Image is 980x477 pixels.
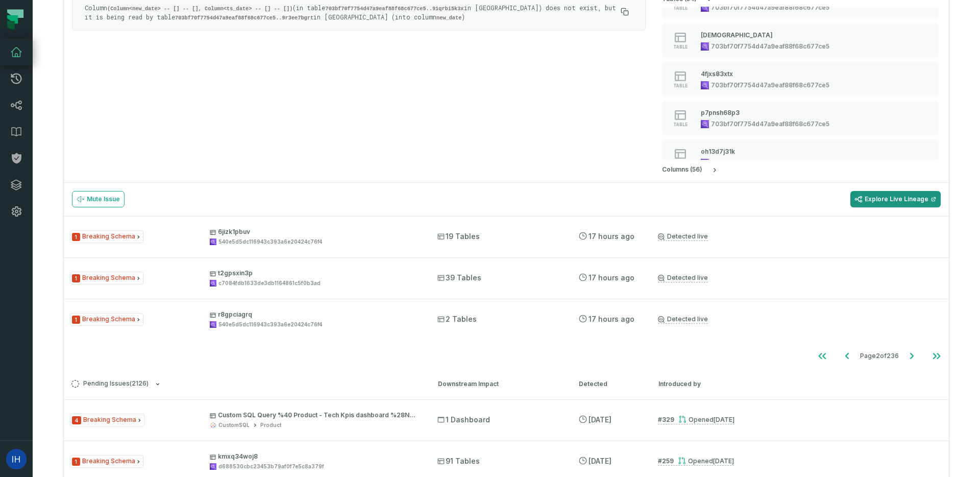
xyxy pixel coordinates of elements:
div: Detected [579,379,640,389]
button: Go to first page [810,346,835,366]
a: Detected live [658,274,708,282]
span: table [673,83,688,88]
img: avatar of Ido Horowitz [6,449,27,469]
button: table703bf70f7754d47a9eaf88f68c677ce5 [662,62,939,97]
div: oh13d7j31k [701,148,735,155]
div: 703bf70f7754d47a9eaf88f68c677ce5 [711,120,829,128]
div: 703bf70f7754d47a9eaf88f68c677ce5 [711,4,829,12]
div: CustomSQL [218,421,250,429]
nav: pagination [64,346,949,366]
button: table703bf70f7754d47a9eaf88f68c677ce5 [662,23,939,58]
p: t2gpsxin3p [210,269,419,277]
span: Severity [72,316,80,324]
span: table [673,6,688,11]
span: Issue Type [70,272,143,284]
relative-time: Aug 31, 2025, 4:31 PM GMT+3 [589,273,634,282]
span: Severity [72,416,81,424]
span: Issue Type [70,455,143,468]
p: Column (in table in [GEOGRAPHIC_DATA]) does not exist, but it is being read by table in [GEOGRAPH... [85,4,617,22]
relative-time: Aug 31, 2025, 12:31 PM GMT+3 [589,415,611,424]
button: Go to last page [924,346,949,366]
a: #259Opened[DATE] 11:41:31 AM [658,457,734,466]
span: 2 Tables [437,314,477,324]
button: table703bf70f7754d47a9eaf88f68c677ce5 [662,101,939,135]
div: Downstream Impact [438,379,560,389]
div: 540e5d5dc116943c393a6e20424c76f4 [218,321,322,328]
div: Introduced by [658,379,750,389]
span: 1 Dashboard [437,415,490,425]
div: p7pnsh68p3 [701,109,740,116]
div: 703bf70f7754d47a9eaf88f68c677ce5 [711,159,829,167]
button: Go to next page [899,346,924,366]
p: 6jizk1pbuv [210,228,419,236]
p: r8gpciagrq [210,311,419,319]
div: d688530cbc23453b79af0f7e5c8a379f [218,463,324,470]
a: Detected live [658,232,708,241]
relative-time: Aug 20, 2025, 11:41 AM GMT+3 [713,457,734,465]
span: 39 Tables [437,273,481,283]
div: Opened [678,457,734,465]
div: 703bf70f7754d47a9eaf88f68c677ce5 [711,42,829,51]
div: Product [260,421,281,429]
relative-time: Aug 31, 2025, 4:31 PM GMT+3 [589,315,634,323]
button: Pending Issues(2126) [71,380,420,388]
button: columns (56) [662,166,719,174]
a: Explore Live Lineage [850,191,941,207]
h5: column s ( 56 ) [662,166,702,174]
code: (Column<new_date> -- [] -- [], Column<ts_date> -- [] -- []) [107,6,292,12]
button: Mute Issue [72,191,125,207]
button: 703bf70f7754d47a9eaf88f68c677ce5 [662,139,939,174]
span: Severity [72,233,80,241]
a: Detected live [658,315,708,324]
div: 540e5d5dc116943c393a6e20424c76f4 [218,238,322,246]
code: 703bf70f7754d47a9eaf88f68c677ce5..91qrbi5k3x [325,6,463,12]
span: Severity [72,274,80,282]
div: 703bf70f7754d47a9eaf88f68c677ce5 [711,81,829,89]
span: Pending Issues ( 2126 ) [71,380,149,388]
div: c7084fdb1633de3db1164861c5f0b3ad [218,279,321,287]
span: Issue Type [70,313,143,326]
relative-time: Aug 27, 2025, 5:42 PM GMT+3 [714,416,734,423]
code: new_date [436,15,461,21]
a: #329Opened[DATE] 5:42:23 PM [658,415,734,424]
span: Issue Type [70,414,144,426]
span: 91 Tables [437,456,480,466]
relative-time: Aug 31, 2025, 4:31 PM GMT+3 [589,232,634,241]
span: table [673,122,688,127]
span: table [673,44,688,50]
p: kmxq34woj8 [210,452,419,461]
relative-time: Aug 20, 2025, 11:41 AM GMT+3 [589,457,611,465]
ul: Page 2 of 236 [810,346,949,366]
p: Custom SQL Query %40 Product - Tech Kpis dashboard %28New 2025%29 %28d25da546%29 [210,411,419,419]
div: Opened [678,416,734,423]
div: [DEMOGRAPHIC_DATA] [701,31,773,39]
button: Go to previous page [835,346,860,366]
code: 703bf70f7754d47a9eaf88f68c677ce5..9r3ee7bgrt [175,15,313,21]
span: Issue Type [70,230,143,243]
div: 4fjxs83xtx [701,70,733,78]
span: 19 Tables [437,231,480,242]
span: Severity [72,458,80,466]
div: tables (54) [662,7,941,160]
